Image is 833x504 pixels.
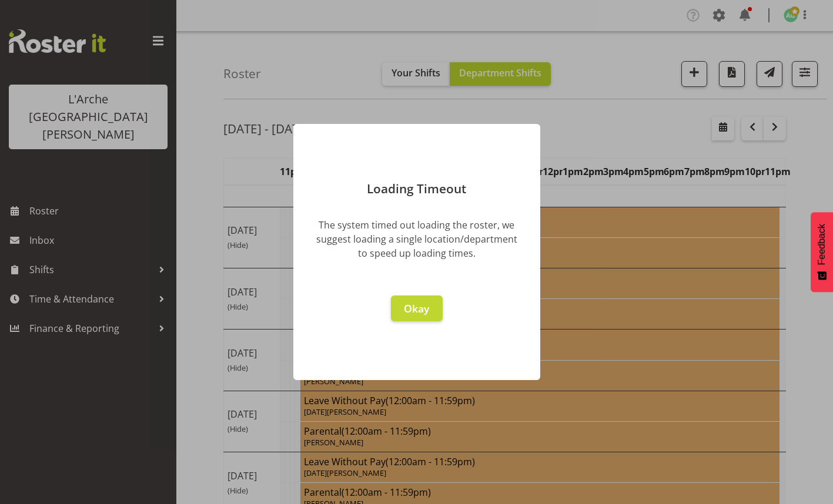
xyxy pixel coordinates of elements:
[305,183,528,195] p: Loading Timeout
[391,295,443,321] button: Okay
[817,224,827,265] span: Feedback
[404,301,429,315] span: Okay
[311,218,523,260] div: The system timed out loading the roster, we suggest loading a single location/department to speed...
[811,212,833,292] button: Feedback - Show survey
